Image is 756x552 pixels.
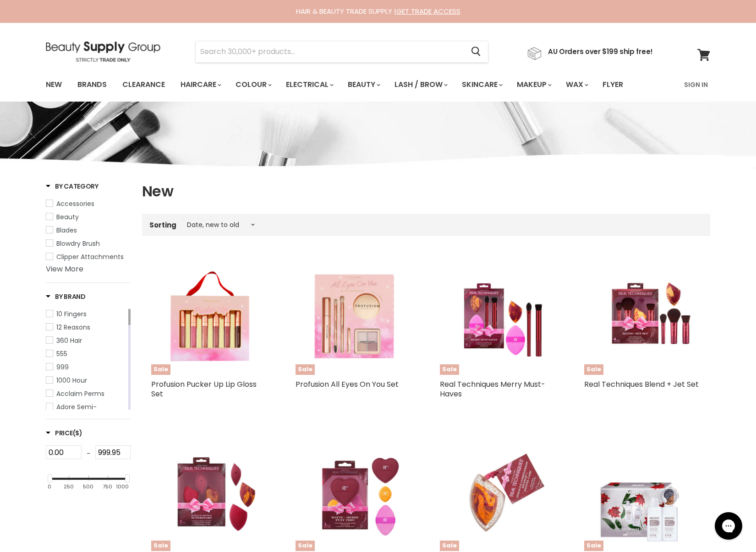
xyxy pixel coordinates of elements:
input: Max Price [95,445,131,459]
span: Blades [56,226,77,235]
input: Min Price [46,445,82,459]
span: Sale [151,364,170,375]
span: 555 [56,349,67,358]
iframe: Gorgias live chat messenger [710,509,747,543]
img: Profusion Pucker Up Lip Gloss Set [151,258,268,375]
a: Accessories [46,199,131,209]
div: 500 [83,484,93,490]
a: Beauty [341,75,386,94]
h3: Price($) [46,428,82,438]
a: Profusion Pucker Up Lip Gloss Set [151,379,257,399]
a: 1000 Hour [46,375,126,385]
span: Adore Semi-Permanent Hair Color [56,402,125,422]
input: Search [196,41,464,62]
a: Haircare [174,75,227,94]
h3: By Category [46,182,99,191]
a: Lash / Brow [388,75,453,94]
span: Sale [440,541,459,551]
img: Real Techniques Merry Must-Haves [440,258,556,375]
a: Colour [229,75,277,94]
div: - [82,445,95,462]
a: Brands [71,75,114,94]
span: Accessories [56,199,94,208]
img: Real Techniques Blend + Jet Set [585,258,701,375]
h1: New [142,182,710,201]
a: New [39,75,69,94]
img: Real Techniques Matte + Merry Puff Trio [296,434,412,551]
a: Profusion Pucker Up Lip Gloss Set Profusion Pucker Up Lip Gloss Set Sale [151,258,268,375]
h3: By Brand [46,292,86,301]
div: 1000 [116,484,129,490]
span: Sale [584,541,603,551]
a: Real Techniques Blend + Jet Set [584,379,699,390]
span: Beauty [56,212,79,222]
a: Profusion All Eyes On You Set [296,379,399,390]
a: Makeup [510,75,557,94]
span: Sale [296,364,315,375]
a: 10 Fingers [46,309,126,319]
a: Blowdry Brush [46,238,131,249]
span: Blowdry Brush [56,239,100,248]
a: Beauty [46,212,131,222]
span: 1000 Hour [56,376,87,385]
a: Clipper Attachments [46,252,131,262]
img: Real Techniques Make Up Sponge Superstars [152,434,268,551]
span: Sale [584,364,603,375]
a: View More [46,264,83,274]
span: Sale [151,541,170,551]
div: 0 [48,484,51,490]
span: 12 Reasons [56,323,90,332]
a: 12 Reasons [46,322,126,332]
label: Sorting [149,221,176,229]
a: Skincare [455,75,508,94]
a: Clearance [115,75,172,94]
span: Sale [440,364,459,375]
img: Profusion All Eyes On You Set [296,258,412,375]
span: 10 Fingers [56,309,87,319]
a: Real Techniques Blend + Jet Set Sale [584,258,701,375]
a: Real Techniques Matte + Merry Puff Trio Sale [296,434,412,551]
div: HAIR & BEAUTY TRADE SUPPLY | [34,7,722,16]
a: Real Techniques Merry Must-Haves Sale [440,258,557,375]
a: Real Techniques Make Up Sponge Superstars Sale [151,434,268,551]
a: Sign In [679,75,713,94]
a: Blades [46,225,131,235]
nav: Main [34,71,722,98]
a: Wax [559,75,594,94]
span: 999 [56,363,69,372]
a: 999 [46,362,126,372]
form: Product [195,41,488,63]
button: Search [464,41,488,62]
a: 360 Hair [46,336,126,346]
a: Real Techniques Miracle Complexion Sponge + Trave Case Ornament Sale [440,434,557,551]
a: Acclaim Perms [46,389,126,399]
span: Clipper Attachments [56,252,124,261]
span: ($) [73,428,82,438]
div: 250 [64,484,74,490]
a: Real Techniques Merry Must-Haves [440,379,545,399]
span: Acclaim Perms [56,389,104,398]
a: Profusion All Eyes On You Set Profusion All Eyes On You Set Sale [296,258,412,375]
a: GET TRADE ACCESS [396,6,460,16]
span: 360 Hair [56,336,82,345]
a: 555 [46,349,126,359]
a: Flyer [596,75,630,94]
img: Muvo The Colour Luxe Duo [584,434,701,551]
div: 750 [103,484,112,490]
img: Real Techniques Miracle Complexion Sponge + Trave Case Ornament [440,434,556,551]
a: Muvo The Colour Luxe Duo Sale [584,434,701,551]
span: Price [46,428,82,438]
a: Electrical [279,75,339,94]
span: Sale [296,541,315,551]
a: Adore Semi-Permanent Hair Color [46,402,126,422]
ul: Main menu [39,71,654,98]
